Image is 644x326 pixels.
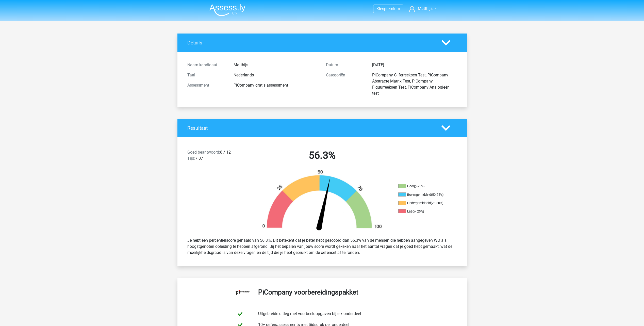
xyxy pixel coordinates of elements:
div: PiCompany gratis assessment [230,82,322,88]
div: Naam kandidaat [184,62,230,68]
div: Matthijs [230,62,322,68]
div: 8 / 12 7:07 [184,149,253,164]
div: (25-50%) [431,201,443,205]
div: Assessment [184,82,230,88]
h4: Details [187,40,434,46]
div: Nederlands [230,72,322,78]
div: (50-75%) [431,193,443,197]
div: Je hebt een percentielscore gehaald van 56.3%. Dit betekent dat je beter hebt gescoord dan 56.3% ... [184,235,461,258]
span: Goed beantwoord: [187,150,220,155]
img: Assessly [209,4,245,16]
div: PiCompany Cijferreeksen Test, PiCompany Abstracte Matrix Test, PiCompany Figuurreeksen Test, PiCo... [368,72,461,96]
div: Datum [322,62,368,68]
img: 56.010cbdbea2f7.png [254,170,391,233]
div: Categoriën [322,72,368,96]
li: Bovengemiddeld [398,192,449,197]
h2: 56.3% [257,149,388,161]
div: [DATE] [368,62,461,68]
span: premium [384,6,400,11]
span: Tijd: [187,156,195,161]
div: Taal [184,72,230,78]
span: Matthijs [418,6,433,11]
div: (<25%) [414,209,424,213]
li: Hoog [398,184,449,189]
span: Kies [376,6,384,11]
li: Laag [398,209,449,214]
a: Kiespremium [373,5,403,12]
a: Matthijs [407,6,439,12]
li: Ondergemiddeld [398,201,449,205]
div: (>75%) [415,184,424,188]
h4: Resultaat [187,125,434,131]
